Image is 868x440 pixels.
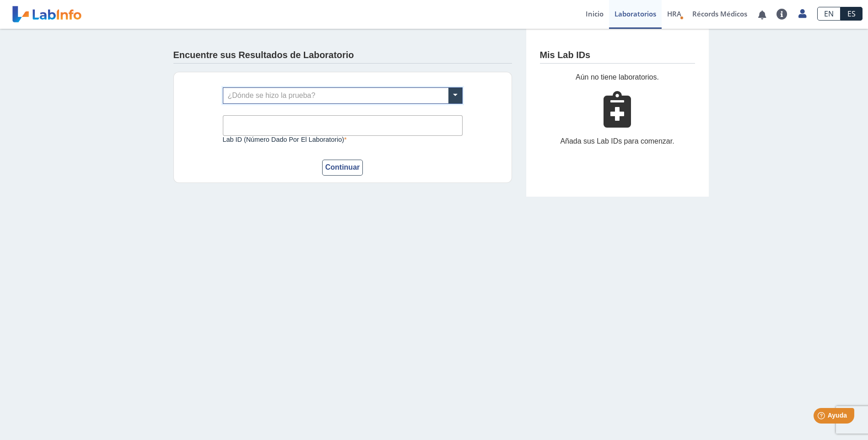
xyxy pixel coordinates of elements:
[841,7,863,21] a: ES
[540,136,695,147] div: Añada sus Lab IDs para comenzar.
[322,160,363,176] button: Continuar
[173,50,354,61] h4: Encuentre sus Resultados de Laboratorio
[223,136,463,143] label: Lab ID (número dado por el laboratorio)
[667,9,681,18] span: HRA
[817,7,841,21] a: EN
[787,404,858,430] iframe: Help widget launcher
[540,72,695,83] div: Aún no tiene laboratorios.
[540,50,591,61] h4: Mis Lab IDs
